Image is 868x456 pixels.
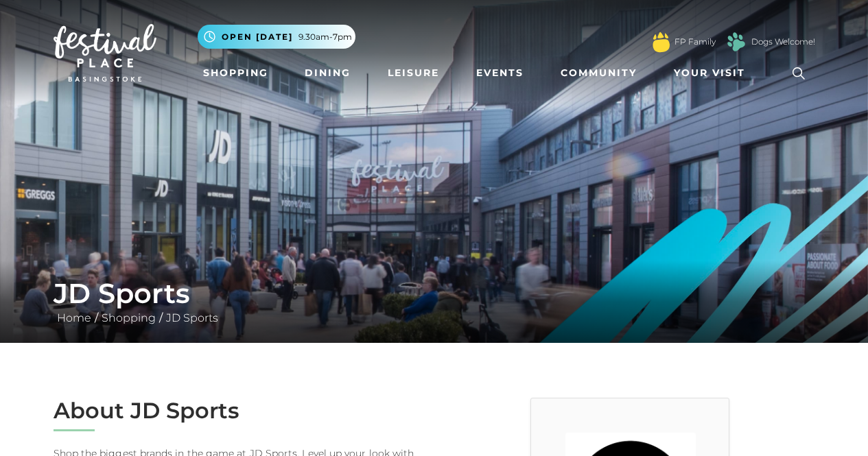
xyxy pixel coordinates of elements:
a: Dining [299,60,356,86]
a: FP Family [675,36,716,48]
span: Open [DATE] [222,31,293,43]
a: Community [555,60,642,86]
span: Your Visit [674,66,745,80]
button: Open [DATE] 9.30am-7pm [198,25,355,49]
a: JD Sports [163,311,222,324]
img: Festival Place Logo [54,24,156,82]
a: Dogs Welcome! [751,36,815,48]
h1: JD Sports [54,277,815,310]
a: Events [471,60,529,86]
a: Your Visit [668,60,758,86]
div: / / [43,277,825,326]
h2: About JD Sports [54,398,424,424]
span: 9.30am-7pm [298,31,352,43]
a: Home [54,311,95,324]
a: Shopping [98,311,159,324]
a: Leisure [382,60,445,86]
a: Shopping [198,60,274,86]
